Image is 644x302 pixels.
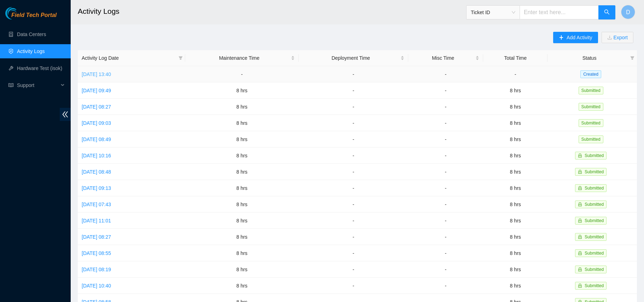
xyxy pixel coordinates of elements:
[8,83,13,88] span: read
[604,9,610,16] span: search
[185,213,299,229] td: 8 hrs
[578,219,582,223] span: lock
[11,12,57,19] span: Field Tech Portal
[585,169,604,174] span: Submitted
[5,7,36,19] img: Akamai Technologies
[585,234,604,239] span: Submitted
[483,147,548,164] td: 8 hrs
[520,5,599,19] input: Enter text here...
[299,115,408,131] td: -
[408,115,483,131] td: -
[471,7,515,18] span: Ticket ID
[408,196,483,213] td: -
[82,283,111,289] a: [DATE] 10:40
[408,147,483,164] td: -
[408,229,483,245] td: -
[82,250,111,256] a: [DATE] 08:55
[185,180,299,196] td: 8 hrs
[585,283,604,288] span: Submitted
[299,66,408,82] td: -
[579,119,603,127] span: Submitted
[82,185,111,191] a: [DATE] 09:13
[185,82,299,99] td: 8 hrs
[82,137,111,142] a: [DATE] 08:49
[82,120,111,126] a: [DATE] 09:03
[483,278,548,294] td: 8 hrs
[578,267,582,272] span: lock
[483,164,548,180] td: 8 hrs
[585,218,604,223] span: Submitted
[299,180,408,196] td: -
[177,53,184,63] span: filter
[299,82,408,99] td: -
[408,66,483,82] td: -
[299,229,408,245] td: -
[578,235,582,239] span: lock
[598,5,615,19] button: search
[483,99,548,115] td: 8 hrs
[185,278,299,294] td: 8 hrs
[580,70,601,78] span: Created
[579,87,603,94] span: Submitted
[185,196,299,213] td: 8 hrs
[185,66,299,82] td: -
[82,169,111,175] a: [DATE] 08:48
[483,66,548,82] td: -
[82,54,176,62] span: Activity Log Date
[578,186,582,190] span: lock
[483,82,548,99] td: 8 hrs
[567,34,592,41] span: Add Activity
[82,234,111,240] a: [DATE] 08:27
[559,35,564,41] span: plus
[483,115,548,131] td: 8 hrs
[551,54,627,62] span: Status
[483,50,548,66] th: Total Time
[483,229,548,245] td: 8 hrs
[585,251,604,256] span: Submitted
[578,202,582,207] span: lock
[483,213,548,229] td: 8 hrs
[578,284,582,288] span: lock
[82,88,111,93] a: [DATE] 09:49
[579,103,603,111] span: Submitted
[17,31,46,37] a: Data Centers
[408,131,483,147] td: -
[630,56,634,60] span: filter
[578,170,582,174] span: lock
[185,245,299,261] td: 8 hrs
[483,131,548,147] td: 8 hrs
[483,180,548,196] td: 8 hrs
[299,261,408,278] td: -
[17,65,62,71] a: Hardware Test (isok)
[579,135,603,143] span: Submitted
[82,218,111,223] a: [DATE] 11:01
[82,71,111,77] a: [DATE] 13:40
[408,261,483,278] td: -
[185,115,299,131] td: 8 hrs
[299,99,408,115] td: -
[408,180,483,196] td: -
[185,229,299,245] td: 8 hrs
[629,53,636,63] span: filter
[585,267,604,272] span: Submitted
[483,261,548,278] td: 8 hrs
[408,82,483,99] td: -
[408,164,483,180] td: -
[299,245,408,261] td: -
[408,278,483,294] td: -
[585,202,604,207] span: Submitted
[299,196,408,213] td: -
[185,131,299,147] td: 8 hrs
[299,278,408,294] td: -
[185,99,299,115] td: 8 hrs
[17,78,59,92] span: Support
[185,147,299,164] td: 8 hrs
[626,8,630,17] span: D
[483,245,548,261] td: 8 hrs
[408,245,483,261] td: -
[299,131,408,147] td: -
[82,104,111,110] a: [DATE] 08:27
[553,32,598,43] button: plusAdd Activity
[299,164,408,180] td: -
[17,48,45,54] a: Activity Logs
